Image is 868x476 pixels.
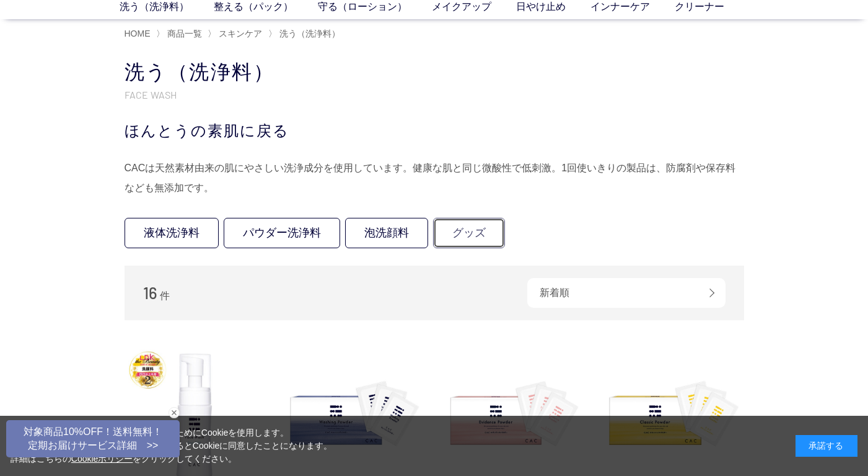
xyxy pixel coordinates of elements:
[433,218,505,248] a: グッズ
[125,218,219,248] a: 液体洗浄料
[143,283,157,302] span: 16
[125,158,744,198] div: CACは天然素材由来の肌にやさしい洗浄成分を使用しています。健康な肌と同じ微酸性で低刺激。1回使いきりの製品は、防腐剤や保存料なども無添加です。
[160,290,170,301] span: 件
[345,218,428,248] a: 泡洗顔料
[125,29,151,38] a: HOME
[156,28,205,40] li: 〉
[268,28,343,40] li: 〉
[527,278,726,308] div: 新着順
[216,29,262,38] a: スキンケア
[125,120,744,142] div: ほんとうの素肌に戻る
[167,29,202,38] span: 商品一覧
[277,29,340,38] a: 洗う（洗浄料）
[224,218,340,248] a: パウダー洗浄料
[219,29,262,38] span: スキンケア
[165,29,202,38] a: 商品一覧
[125,59,744,86] h1: 洗う（洗浄料）
[208,28,265,40] li: 〉
[125,88,744,101] p: FACE WASH
[796,435,857,457] div: 承諾する
[279,29,340,38] span: 洗う（洗浄料）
